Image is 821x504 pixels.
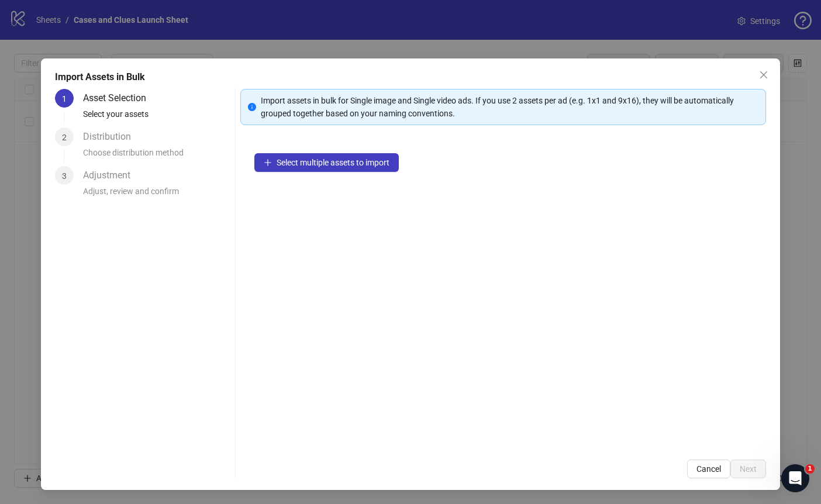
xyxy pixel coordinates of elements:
span: plus [264,158,272,167]
span: 3 [62,171,67,181]
span: Cancel [696,464,721,474]
span: 1 [62,94,67,103]
span: info-circle [248,103,256,111]
button: Next [730,460,766,478]
button: Cancel [687,460,730,478]
button: Close [754,65,773,84]
iframe: Intercom live chat [781,464,809,492]
div: Choose distribution method [83,146,230,166]
div: Adjustment [83,166,140,185]
div: Import Assets in Bulk [55,70,766,84]
div: Distribution [83,127,140,146]
span: close [759,70,768,80]
div: Select your assets [83,108,230,127]
div: Import assets in bulk for Single image and Single video ads. If you use 2 assets per ad (e.g. 1x1... [261,94,758,120]
span: 2 [62,133,67,142]
span: Select multiple assets to import [277,158,389,167]
span: 1 [805,464,815,474]
div: Asset Selection [83,89,156,108]
div: Adjust, review and confirm [83,185,230,205]
button: Select multiple assets to import [254,153,399,172]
